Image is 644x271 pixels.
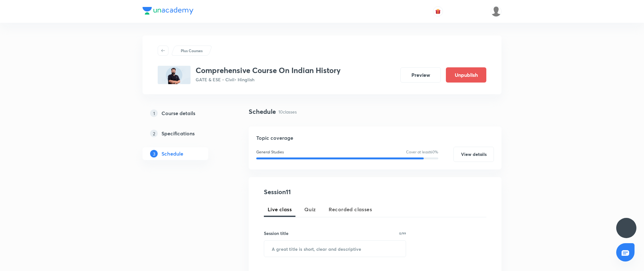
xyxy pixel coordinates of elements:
[161,130,195,137] h5: Specifications
[143,7,193,16] a: Company Logo
[446,67,486,83] button: Unpublish
[150,109,158,117] p: 1
[158,66,191,84] img: 3016DFD9-640C-48E2-8E97-16B82323A774_plus.png
[143,127,228,140] a: 2Specifications
[268,206,292,213] span: Live class
[143,107,228,120] a: 1Course details
[304,206,316,213] span: Quiz
[150,150,158,157] p: 3
[150,130,158,137] p: 2
[161,150,183,157] h5: Schedule
[181,48,203,53] p: Plus Courses
[143,7,193,15] img: Company Logo
[196,76,341,83] p: GATE & ESE - Civil • Hinglish
[399,232,406,235] p: 0/99
[406,149,438,155] p: Cover at least 60 %
[264,241,406,257] input: A great title is short, clear and descriptive
[491,6,501,17] img: krishnakumar J
[161,109,195,117] h5: Course details
[256,149,284,155] p: General Studies
[249,107,276,116] h4: Schedule
[329,206,372,213] span: Recorded classes
[264,187,379,197] h4: Session 11
[435,9,441,14] img: avatar
[400,67,441,83] button: Preview
[453,147,494,162] button: View details
[278,108,297,115] p: 10 classes
[264,230,289,237] h6: Session title
[623,224,630,232] img: ttu
[433,6,443,16] button: avatar
[256,134,494,142] h5: Topic coverage
[196,66,341,75] h3: Comprehensive Course On Indian History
